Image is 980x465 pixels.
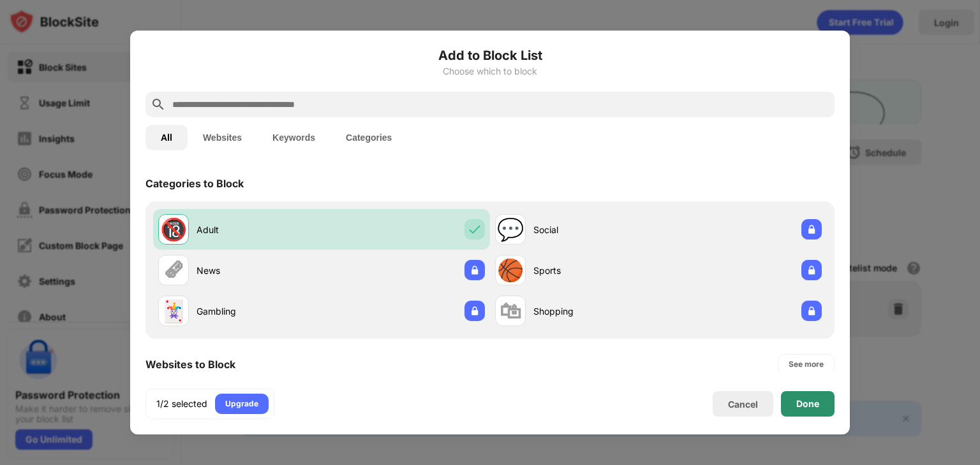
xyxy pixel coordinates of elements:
[789,358,824,371] div: See more
[197,223,322,236] div: Adult
[156,397,207,410] div: 1/2 selected
[257,125,330,150] button: Keywords
[163,257,184,283] div: 🗞
[330,125,407,150] button: Categories
[500,298,521,324] div: 🛍
[188,125,257,150] button: Websites
[160,298,187,324] div: 🃏
[197,264,322,277] div: News
[160,217,187,243] div: 🔞
[497,257,524,283] div: 🏀
[533,304,658,318] div: Shopping
[796,399,819,409] div: Done
[225,397,258,410] div: Upgrade
[728,399,758,410] div: Cancel
[145,177,244,190] div: Categories to Block
[197,304,322,318] div: Gambling
[145,125,188,150] button: All
[533,223,658,236] div: Social
[151,97,166,112] img: search.svg
[497,217,524,243] div: 💬
[533,264,658,277] div: Sports
[145,358,235,371] div: Websites to Block
[145,66,835,76] div: Choose which to block
[145,46,835,65] h6: Add to Block List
